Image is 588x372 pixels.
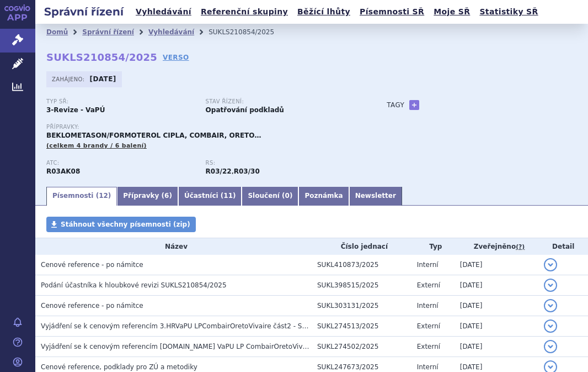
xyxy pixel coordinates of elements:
[417,343,440,350] span: Externí
[148,28,194,36] a: Vyhledávání
[455,238,539,255] th: Zveřejněno
[90,75,116,83] strong: [DATE]
[242,187,298,206] a: Sloučení (0)
[35,238,312,255] th: Název
[163,52,189,63] a: VERSO
[544,319,557,333] button: detail
[298,187,349,206] a: Poznámka
[417,281,440,289] span: Externí
[455,316,539,336] td: [DATE]
[312,238,411,255] th: Číslo jednací
[46,98,195,105] p: Typ SŘ:
[41,281,227,289] span: Podání účastníka k hloubkové revizi SUKLS210854/2025
[197,4,291,19] a: Referenční skupiny
[516,243,525,251] abbr: (?)
[455,255,539,275] td: [DATE]
[417,261,439,269] span: Interní
[52,75,87,83] span: Zahájeno:
[544,279,557,292] button: detail
[35,4,132,19] h2: Správní řízení
[206,160,354,166] p: RS:
[209,24,288,40] li: SUKLS210854/2025
[46,106,105,114] strong: 3-Revize - VaPÚ
[430,4,473,19] a: Moje SŘ
[41,343,387,350] span: Vyjádření se k cenovým referencím 3.HR VaPU LP CombairOretoVivaire - SUKLS210854/2025
[46,217,196,232] a: Stáhnout všechny písemnosti (zip)
[312,295,411,316] td: SUKL303131/2025
[206,98,354,105] p: Stav řízení:
[312,336,411,357] td: SUKL274502/2025
[164,192,169,200] span: 6
[206,106,284,114] strong: Opatřování podkladů
[544,340,557,353] button: detail
[99,192,108,200] span: 12
[46,142,147,149] span: (celkem 4 brandy / 6 balení)
[387,98,404,112] h3: Tagy
[178,187,242,206] a: Účastníci (11)
[285,192,290,200] span: 0
[409,100,419,110] a: +
[417,302,439,310] span: Interní
[206,160,365,176] div: ,
[41,322,364,330] span: Vyjádření se k cenovým referencím 3.HRVaPU LPCombairOretoVivaire část2 - SUKLS210854/2025
[455,275,539,295] td: [DATE]
[538,238,588,255] th: Detail
[41,261,143,269] span: Cenové reference - po námitce
[312,316,411,336] td: SUKL274513/2025
[46,160,195,166] p: ATC:
[46,51,157,63] strong: SUKLS210854/2025
[132,4,195,19] a: Vyhledávání
[294,4,354,19] a: Běžící lhůty
[46,167,80,175] strong: FORMOTEROL A BEKLOMETASON
[544,258,557,271] button: detail
[234,167,260,175] strong: tiotropium bromid a glycopyrronium bromid
[82,28,134,36] a: Správní řízení
[417,322,440,330] span: Externí
[349,187,402,206] a: Newsletter
[206,167,232,175] strong: fixní kombinace léčivých látek beklometazon a formoterol
[41,363,197,371] span: Cenové reference, podklady pro ZÚ a metodiky
[356,4,427,19] a: Písemnosti SŘ
[312,275,411,295] td: SUKL398515/2025
[544,299,557,312] button: detail
[41,302,143,310] span: Cenové reference - po námitce
[312,255,411,275] td: SUKL410873/2025
[46,187,117,206] a: Písemnosti (12)
[417,363,439,371] span: Interní
[455,336,539,357] td: [DATE]
[455,295,539,316] td: [DATE]
[476,4,541,19] a: Statistiky SŘ
[61,221,190,228] span: Stáhnout všechny písemnosti (zip)
[46,28,68,36] a: Domů
[117,187,178,206] a: Přípravky (6)
[46,132,261,139] span: BEKLOMETASON/FORMOTEROL CIPLA, COMBAIR, ORETO…
[223,192,233,200] span: 11
[46,124,365,130] p: Přípravky:
[411,238,455,255] th: Typ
